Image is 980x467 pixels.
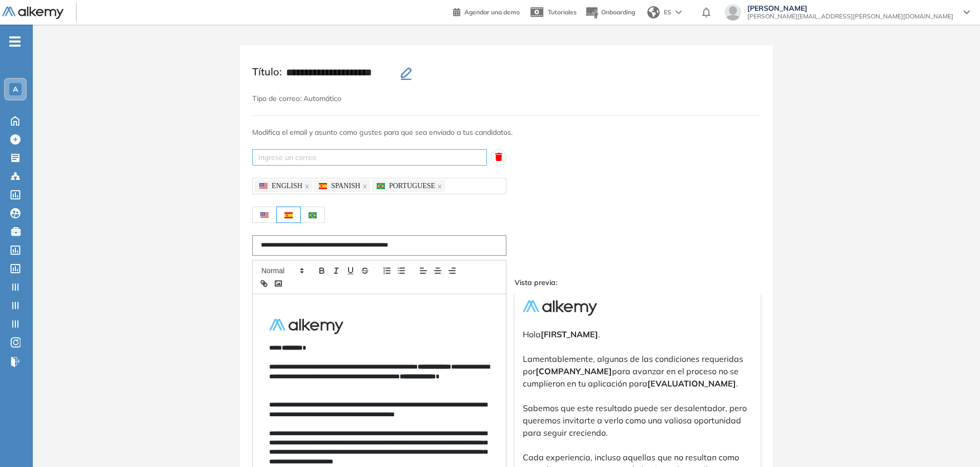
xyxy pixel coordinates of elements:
[601,8,635,16] span: Onboarding
[319,180,360,192] span: SPANISH
[929,418,980,467] div: Widget de chat
[377,180,435,192] span: PORTUGUESE
[747,12,953,21] span: [PERSON_NAME][EMAIL_ADDRESS][PERSON_NAME][DOMAIN_NAME]
[464,8,520,16] span: Agendar una demo
[2,7,64,19] img: Logo
[252,128,761,137] h3: Modifica el email y asunto como gustes para que sea enviado a tus candidatos.
[523,353,752,390] p: Lamentablemente, algunas de las condiciones requeridas por para avanzar en el proceso no se cumpl...
[647,6,660,18] img: world
[585,2,635,24] button: Onboarding
[252,66,761,82] h3: Título:
[515,277,761,288] p: Vista previa:
[437,184,442,189] span: close
[536,366,612,376] strong: [COMPANY_NAME]
[541,329,598,339] strong: [FIRST_NAME]
[523,402,752,439] p: Sabemos que este resultado puede ser desalentador, pero queremos invitarte a verlo como una valio...
[929,418,980,467] iframe: Chat Widget
[259,180,302,192] span: ENGLISH
[319,183,327,189] img: ESP
[523,328,752,340] p: Hola .
[284,212,293,218] img: ESP
[377,183,385,189] img: BRA
[491,149,506,166] button: Eliminar todos los correos
[260,212,269,218] img: USA
[309,212,317,218] img: BRA
[676,10,682,14] img: arrow
[259,183,268,189] img: USA
[453,5,520,17] a: Agendar una demo
[362,184,367,189] span: close
[647,378,736,389] strong: [EVALUATION_NAME]
[747,4,953,12] span: [PERSON_NAME]
[548,8,577,16] span: Tutoriales
[304,184,310,189] span: close
[9,40,21,43] i: -
[523,300,597,316] img: Logo
[252,94,761,103] h3: Tipo de correo: Automático
[664,8,671,17] span: ES
[13,85,18,93] span: A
